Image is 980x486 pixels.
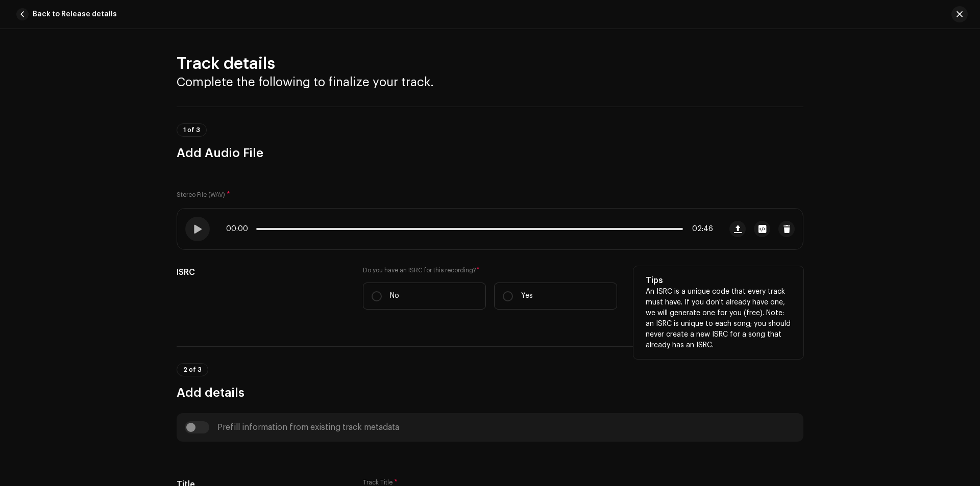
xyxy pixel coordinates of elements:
[363,266,617,274] label: Do you have an ISRC for this recording?
[521,291,533,301] p: Yes
[183,127,200,133] span: 1 of 3
[183,367,202,373] span: 2 of 3
[177,74,803,90] h3: Complete the following to finalize your track.
[177,266,347,278] h5: ISRC
[226,225,252,233] span: 00:00
[646,287,791,351] p: An ISRC is a unique code that every track must have. If you don't already have one, we will gener...
[646,274,791,287] h5: Tips
[687,225,713,233] span: 02:46
[177,385,803,401] h3: Add details
[177,192,225,198] small: Stereo File (WAV)
[177,145,803,161] h3: Add Audio File
[390,291,399,301] p: No
[177,54,803,74] h2: Track details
